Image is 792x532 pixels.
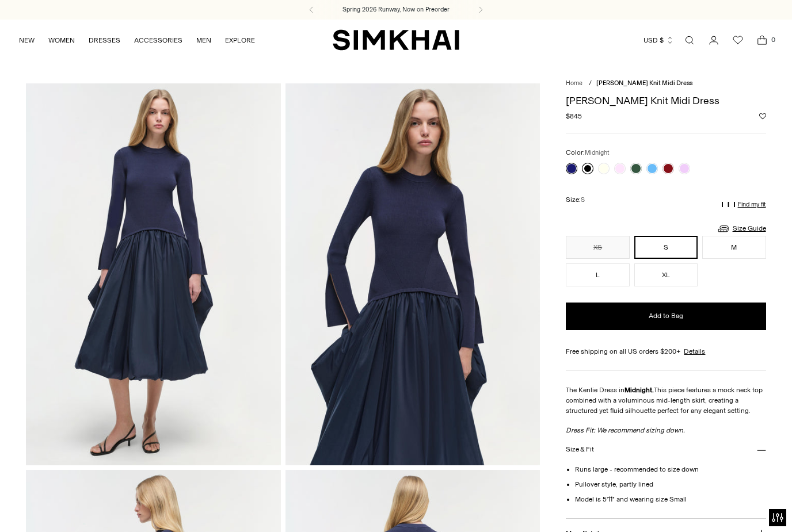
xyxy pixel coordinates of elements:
[726,29,749,52] a: Wishlist
[566,95,766,106] h1: [PERSON_NAME] Knit Midi Dress
[566,79,766,89] nav: breadcrumbs
[643,28,674,53] button: USD $
[566,346,766,357] div: Free shipping on all US orders $200+
[575,494,766,504] li: Model is 5'11" and wearing size Small
[225,28,255,53] a: EXPLORE
[575,464,766,474] li: Runs large - recommended to size down
[566,385,766,416] p: The Kenlie Dress in This piece features a mock neck top combined with a voluminous mid-length ski...
[89,28,120,53] a: DRESSES
[575,479,766,489] li: Pullover style, partly lined
[649,311,683,321] span: Add to Bag
[702,236,766,259] button: M
[589,79,592,89] div: /
[566,435,766,465] button: Size & Fit
[566,79,582,87] a: Home
[625,386,654,394] strong: Midnight.
[48,28,75,53] a: WOMEN
[134,28,182,53] a: ACCESSORIES
[566,263,629,286] button: L
[581,196,585,204] span: S
[596,79,692,87] span: [PERSON_NAME] Knit Midi Dress
[566,147,610,158] label: Color:
[585,149,610,156] span: Midnight
[759,113,766,120] button: Add to Wishlist
[333,29,459,51] a: SIMKHAI
[9,488,116,523] iframe: Sign Up via Text for Offers
[566,111,582,121] span: $845
[717,221,766,236] a: Size Guide
[285,83,540,465] img: Kenlie Taffeta Knit Midi Dress
[566,194,585,205] label: Size:
[26,83,280,465] img: Kenlie Taffeta Knit Midi Dress
[196,28,211,53] a: MEN
[566,303,766,330] button: Add to Bag
[342,5,450,14] a: Spring 2026 Runway, Now on Preorder
[702,29,725,52] a: Go to the account page
[751,29,774,52] a: Open cart modal
[634,236,698,259] button: S
[566,426,685,434] em: Dress Fit: We recommend sizing down.
[678,29,701,52] a: Open search modal
[566,236,629,259] button: XS
[634,263,698,286] button: XL
[19,28,35,53] a: NEW
[684,346,705,357] a: Details
[768,35,778,45] span: 0
[566,446,593,453] h3: Size & Fit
